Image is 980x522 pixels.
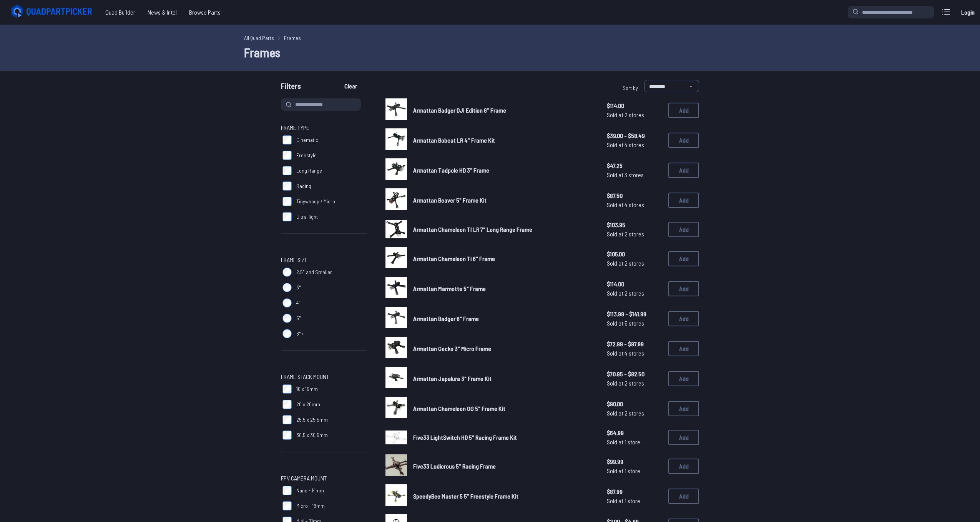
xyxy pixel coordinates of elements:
button: Add [668,341,699,356]
input: 16 x 16mm [282,384,292,394]
span: Armattan Badger DJI Edition 6" Frame [413,106,506,114]
span: Armattan Badger 6" Frame [413,315,479,322]
input: 6"+ [282,329,292,338]
img: image [385,484,407,506]
span: Sold at 1 store [607,496,662,505]
a: Armattan Bobcat LR 4" Frame Kit [413,136,595,145]
input: Micro - 19mm [282,501,292,510]
a: image [385,158,407,182]
span: Armattan Bobcat LR 4" Frame Kit [413,136,495,144]
span: $113.99 - $141.99 [607,309,662,319]
span: 25.5 x 25.5mm [296,416,328,424]
img: image [385,220,407,238]
a: Five33 Ludicrous 5" Racing Frame [413,462,595,471]
a: Login [958,5,977,20]
span: Nano - 14mm [296,487,324,494]
button: Add [668,281,699,296]
span: $64.99 [607,428,662,437]
span: FPV Camera Mount [281,474,327,483]
span: Sold at 3 stores [607,170,662,180]
button: Add [668,311,699,326]
a: image [385,128,407,152]
a: Five33 LightSwitch HD 5" Racing Frame Kit [413,433,595,442]
span: Cinematic [296,136,318,144]
span: Sold at 5 stores [607,319,662,328]
span: $114.00 [607,101,662,110]
a: image [385,98,407,122]
img: image [385,188,407,210]
span: $99.99 [607,457,662,466]
input: Cinematic [282,135,292,145]
span: Sold at 2 stores [607,229,662,239]
a: Armattan Tadpole HD 3" Frame [413,166,595,175]
span: Filters [281,80,301,95]
a: image [385,307,407,331]
button: Add [668,222,699,237]
span: 30.5 x 30.5mm [296,431,328,439]
button: Add [668,401,699,416]
span: $105.00 [607,249,662,259]
a: Armattan Chameleon OG 5" Frame Kit [413,404,595,413]
span: Armattan Marmotte 5" Frame [413,285,486,292]
span: 4" [296,299,301,307]
input: 25.5 x 25.5mm [282,415,292,424]
input: Nano - 14mm [282,486,292,495]
a: Armattan Badger 6" Frame [413,314,595,323]
span: Sold at 2 stores [607,259,662,268]
a: Armattan Chameleon TI LR 7" Long Range Frame [413,225,595,234]
a: image [385,454,407,478]
span: Tinywhoop / Micro [296,198,335,205]
span: $90.00 [607,399,662,409]
img: image [385,431,407,444]
a: Quad Builder [99,5,141,20]
input: Freestyle [282,151,292,160]
img: image [385,397,407,418]
span: 20 x 20mm [296,401,320,408]
a: Browse Parts [183,5,227,20]
button: Add [668,430,699,445]
span: Ultra-light [296,213,318,221]
a: image [385,218,407,241]
input: 2.5" and Smaller [282,268,292,277]
span: Long Range [296,167,322,175]
button: Add [668,459,699,474]
a: image [385,367,407,391]
button: Add [668,251,699,266]
span: Armattan Gecko 3" Micro Frame [413,345,491,352]
span: Armattan Beaver 5" Frame Kit [413,196,487,204]
span: Armattan Chameleon TI LR 7" Long Range Frame [413,226,532,233]
img: image [385,98,407,120]
span: Sold at 4 stores [607,349,662,358]
a: Frames [284,34,301,42]
span: Frame Stack Mount [281,372,329,381]
button: Add [668,371,699,386]
span: Five33 Ludicrous 5" Racing Frame [413,462,496,470]
a: News & Intel [141,5,183,20]
span: Armattan Chameleon OG 5" Frame Kit [413,405,505,412]
span: Armattan Japalura 3" Frame Kit [413,375,492,382]
span: Sold at 1 store [607,466,662,475]
a: image [385,188,407,212]
input: 30.5 x 30.5mm [282,431,292,440]
button: Clear [338,80,364,92]
a: image [385,277,407,301]
span: Racing [296,182,311,190]
span: 2.5" and Smaller [296,268,332,276]
a: Armattan Gecko 3" Micro Frame [413,344,595,353]
span: $72.99 - $97.99 [607,339,662,349]
a: image [385,337,407,361]
img: image [385,367,407,388]
span: Sold at 4 stores [607,200,662,209]
span: Sold at 2 stores [607,379,662,388]
a: image [385,427,407,448]
span: Micro - 19mm [296,502,325,510]
input: 5" [282,314,292,323]
span: $39.00 - $58.49 [607,131,662,140]
a: Armattan Chameleon Ti 6" Frame [413,254,595,263]
span: $103.95 [607,220,662,229]
span: Sold at 4 stores [607,140,662,150]
img: image [385,247,407,268]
